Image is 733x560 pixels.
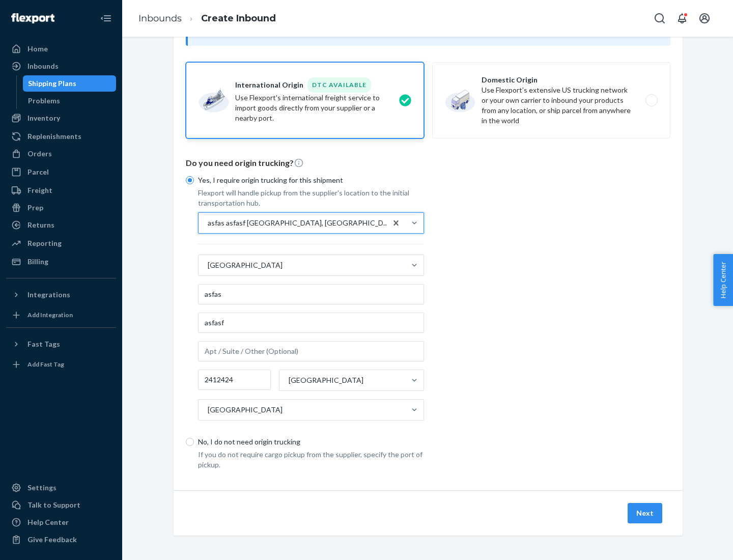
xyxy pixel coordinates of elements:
div: Integrations [27,290,70,300]
input: [GEOGRAPHIC_DATA] [288,375,289,385]
div: Billing [27,257,48,267]
a: Help Center [6,514,116,530]
button: Integrations [6,287,116,303]
a: Prep [6,200,116,216]
input: [GEOGRAPHIC_DATA] [207,260,208,270]
a: Add Integration [6,307,116,323]
a: Problems [23,93,117,109]
p: Flexport will handle pickup from the supplier's location to the initial transportation hub. [198,188,424,208]
a: Settings [6,480,116,496]
span: Inbounding with your own carrier? [216,28,441,37]
input: Postal Code [198,370,271,390]
div: [GEOGRAPHIC_DATA] [289,375,363,385]
input: Facility Name [198,284,424,304]
a: Replenishments [6,128,116,145]
div: Fast Tags [27,339,60,349]
p: Do you need origin trucking? [186,157,670,169]
input: Apt / Suite / Other (Optional) [198,341,424,361]
a: Billing [6,254,116,270]
button: Help Center [713,254,733,306]
div: Add Fast Tag [27,360,64,369]
a: Inbounds [6,58,116,74]
p: No, I do not need origin trucking [198,437,424,447]
input: Address [198,313,424,333]
a: Reporting [6,235,116,251]
a: Returns [6,217,116,233]
div: Home [27,44,48,54]
a: Shipping Plans [23,75,117,92]
div: Shipping Plans [28,78,76,89]
div: [GEOGRAPHIC_DATA] [208,405,283,415]
div: Problems [28,96,60,106]
div: Freight [27,185,52,195]
div: Orders [27,149,52,159]
a: Talk to Support [6,497,116,513]
div: [GEOGRAPHIC_DATA] [208,260,283,270]
a: Home [6,41,116,57]
div: Talk to Support [27,500,80,510]
div: Prep [27,203,43,213]
p: If you do not require cargo pickup from the supplier, specify the port of pickup. [198,450,424,470]
a: Orders [6,146,116,162]
a: Parcel [6,164,116,180]
div: Inbounds [27,61,59,71]
div: asfas asfasf [GEOGRAPHIC_DATA], [GEOGRAPHIC_DATA] 2412424 [208,218,392,228]
button: Fast Tags [6,336,116,352]
div: Settings [27,483,57,493]
div: Replenishments [27,131,81,142]
a: Freight [6,182,116,199]
div: Inventory [27,113,60,123]
button: Next [628,503,662,523]
div: Returns [27,220,54,230]
div: Reporting [27,238,62,248]
div: Add Integration [27,311,73,319]
input: No, I do not need origin trucking [186,438,194,446]
button: Close Navigation [96,8,116,29]
img: Flexport logo [11,13,54,23]
p: Yes, I require origin trucking for this shipment [198,175,424,185]
div: Parcel [27,167,49,177]
a: Inventory [6,110,116,126]
a: Inbounds [138,13,182,24]
input: [GEOGRAPHIC_DATA] [207,405,208,415]
button: Open Search Box [650,8,670,29]
button: Open notifications [672,8,692,29]
div: Give Feedback [27,535,77,545]
button: Give Feedback [6,531,116,548]
input: Yes, I require origin trucking for this shipment [186,176,194,184]
ol: breadcrumbs [130,4,284,34]
button: Open account menu [694,8,715,29]
a: Add Fast Tag [6,356,116,373]
a: Create Inbound [201,13,276,24]
div: Help Center [27,517,69,527]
